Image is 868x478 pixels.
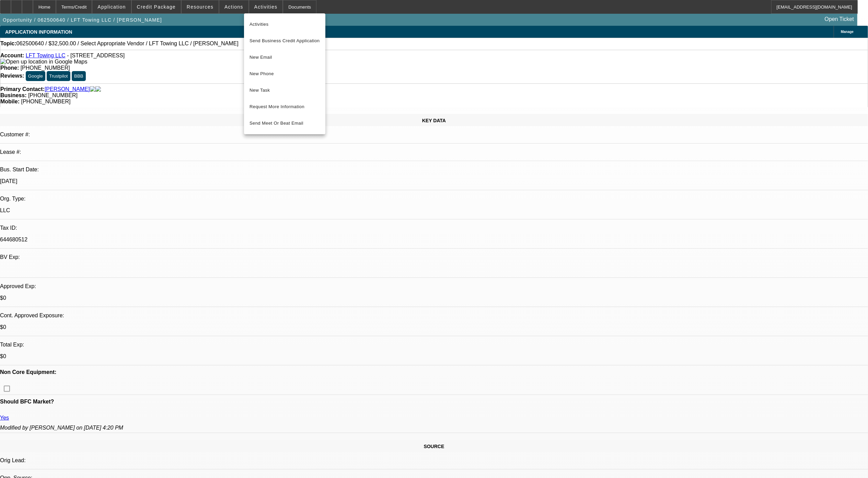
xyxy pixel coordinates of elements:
span: New Phone [250,70,320,78]
span: Send Business Credit Application [250,37,320,45]
span: Request More Information [250,103,320,111]
span: Send Meet Or Beat Email [250,119,320,127]
span: Activities [250,20,320,29]
span: New Email [250,53,320,61]
span: New Task [250,86,320,94]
